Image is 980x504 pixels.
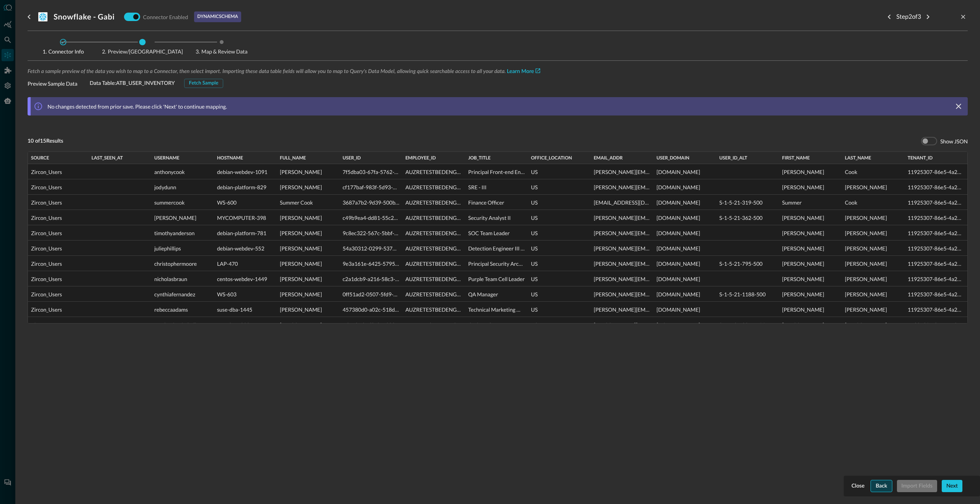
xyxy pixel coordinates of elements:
[280,155,306,161] span: FULL_NAME
[908,287,964,302] div: 11925307-86e5-4a24-ac99-31d7c159ad2b
[280,226,336,241] div: [PERSON_NAME]
[184,79,224,88] button: Fetch Sample
[280,241,336,256] div: [PERSON_NAME]
[217,210,274,226] div: MYCOMPUTER-398
[468,155,491,161] span: JOB_TITLE
[845,317,902,333] div: [PERSON_NAME]
[343,195,399,210] div: 3687a7b2-9d39-500b-a0b5-a5e2a5bf9e68
[343,241,399,256] div: 54a30312-0299-5377-b877-36d129ae7000
[343,155,361,161] span: USER_ID
[154,272,211,287] div: nicholasbraun
[31,226,85,241] div: Zircon_Users
[143,13,188,21] p: Connector Enabled
[31,49,96,54] span: Connector Info
[719,195,776,210] div: S-1-5-21-319-500
[594,180,650,195] div: jody.dunn@auzretestbedengineering.onmicrosoft.com
[31,195,85,210] div: Zircon_Users
[31,317,85,333] div: Zircon_Users
[883,11,895,23] button: Previous step
[531,164,588,180] div: US
[657,210,713,226] div: auzretestbedengineering.onmicrosoft.com
[507,69,540,74] a: Learn More
[217,317,274,333] div: VIRTSRV-932
[343,164,399,180] div: 7f5dba03-67fa-5762-8ced-cc229b15af0f
[908,164,964,180] div: 11925307-86e5-4a24-ac99-31d7c159ad2b
[657,241,713,256] div: auzretestbedengineering.onmicrosoft.com
[531,317,588,333] div: US
[217,241,274,256] div: debian-webdev-552
[845,195,902,210] div: Cook
[594,226,650,241] div: timothy.anderson@auzretestbedengineering.onmicrosoft.com
[531,226,588,241] div: US
[90,80,175,87] span: Data Table: ATB_USER_INVENTORY
[468,241,525,256] div: Detection Engineer III - Senior Content
[468,164,525,180] div: Principal Front-end Engineer
[719,287,776,302] div: S-1-5-21-1188-500
[405,256,462,272] div: AUZRETESTBEDENGINEERING8544025072370990972322789
[280,317,336,333] div: [PERSON_NAME]
[343,287,399,302] div: 0ff51ad2-0507-5fd9-9914-fba90163f253
[594,195,650,210] div: summer.cook@auzretestbedengineering.onmicrosoft.com
[782,226,839,241] div: [PERSON_NAME]
[657,272,713,287] div: auzretestbedengineering.onmicrosoft.com
[189,79,219,88] div: Fetch Sample
[31,272,85,287] div: Zircon_Users
[782,287,839,302] div: [PERSON_NAME]
[405,241,462,256] div: AUZRETESTBEDENGINEERING7483897907840860422377583
[908,317,964,333] div: 11925307-86e5-4a24-ac99-31d7c159ad2b
[31,210,85,226] div: Zircon_Users
[31,180,85,195] div: Zircon_Users
[657,302,713,317] div: auzretestbedengineering.onmicrosoft.com
[908,210,964,226] div: 11925307-86e5-4a24-ac99-31d7c159ad2b
[782,164,839,180] div: [PERSON_NAME]
[908,241,964,256] div: 11925307-86e5-4a24-ac99-31d7c159ad2b
[343,317,399,333] div: 1d1184d1-9bcb-5389-ab5f-ad418f983052
[31,155,49,161] span: SOURCE
[908,155,933,161] span: TENANT_ID
[343,210,399,226] div: c49b9ea4-dd81-55c2-af33-70abf027da26
[782,210,839,226] div: [PERSON_NAME]
[719,155,747,161] span: USER_ID_ALT
[280,256,336,272] div: [PERSON_NAME]
[594,302,650,317] div: rebecca.adams@auzretestbedengineering.onmicrosoft.com
[946,481,958,491] div: Next
[38,12,47,21] svg: Snowflake
[782,317,839,333] div: [PERSON_NAME]
[908,195,964,210] div: 11925307-86e5-4a24-ac99-31d7c159ad2b
[468,256,525,272] div: Principal Security Architect
[657,195,713,210] div: auzretestbedengineering.onmicrosoft.com
[468,226,525,241] div: SOC Team Leader
[531,180,588,195] div: US
[782,155,810,161] span: FIRST_NAME
[657,317,713,333] div: auzretestbedengineering.onmicrosoft.com
[189,49,254,54] span: Map & Review Data
[217,256,274,272] div: LAP-470
[531,155,572,161] span: OFFICE_LOCATION
[102,49,183,54] span: Preview/[GEOGRAPHIC_DATA]
[154,180,211,195] div: jodydunn
[845,226,902,241] div: [PERSON_NAME]
[154,241,211,256] div: juliephillips
[594,317,650,333] div: stephanie.mitchell@auzretestbedengineering.onmicrosoft.com
[405,302,462,317] div: AUZRETESTBEDENGINEERING1411309185657408660539903
[31,241,85,256] div: Zircon_Users
[719,256,776,272] div: S-1-5-21-795-500
[782,180,839,195] div: [PERSON_NAME]
[280,195,336,210] div: Summer Cook
[908,272,964,287] div: 11925307-86e5-4a24-ac99-31d7c159ad2b
[908,256,964,272] div: 11925307-86e5-4a24-ac99-31d7c159ad2b
[896,12,921,21] p: Step 2 of 3
[405,226,462,241] div: AUZRETESTBEDENGINEERING6025126113344247077866324
[468,272,525,287] div: Purple Team Cell Leader
[217,272,274,287] div: centos-webdev-1449
[343,302,399,317] div: 457380d0-a02c-518d-8a85-9ea900abdc45
[531,241,588,256] div: US
[343,272,399,287] div: c2a1dcb9-a216-58c3-bddf-f536c97eed79
[154,210,211,226] div: [PERSON_NAME]
[91,155,123,161] span: LAST_SEEN_AT
[217,226,274,241] div: debian-platform-781
[657,287,713,302] div: auzretestbedengineering.onmicrosoft.com
[782,195,839,210] div: Summer
[782,241,839,256] div: [PERSON_NAME]
[405,317,462,333] div: AUZRETESTBEDENGINEERING8018224204039424880746380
